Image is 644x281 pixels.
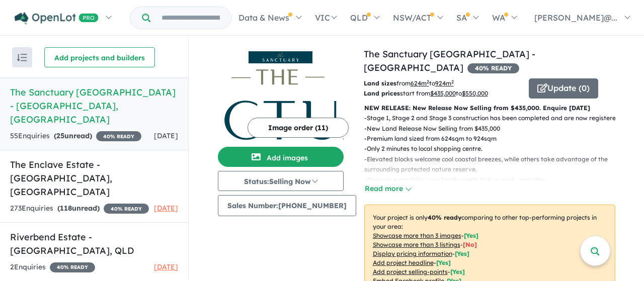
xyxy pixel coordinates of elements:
[427,79,429,84] sup: 2
[218,171,344,191] button: Status:Selling Now
[10,261,95,273] div: 2 Enquir ies
[364,154,623,175] p: - Elevated blocks welcome cool coastal breezes, while others take advantage of the surrounding pr...
[364,78,521,88] p: from
[15,12,99,25] img: Openlot PRO Logo White
[364,144,623,154] p: - Only 2 minutes to local shopping centre.
[462,89,488,97] u: $ 550,000
[10,130,141,142] div: 55 Enquir ies
[218,195,356,216] button: Sales Number:[PHONE_NUMBER]
[455,250,469,257] span: [ Yes ]
[364,183,412,195] button: Read more
[218,47,344,143] a: The Sanctuary Port Macquarie Estate - Thrumster LogoThe Sanctuary Port Macquarie Estate - Thrumster
[534,13,617,23] span: [PERSON_NAME]@...
[17,54,27,61] img: sort.svg
[154,131,178,140] span: [DATE]
[463,241,477,248] span: [ No ]
[450,268,465,275] span: [ Yes ]
[373,250,452,257] u: Display pricing information
[44,47,155,67] button: Add projects and builders
[373,241,460,248] u: Showcase more than 3 listings
[364,103,615,113] p: NEW RELEASE: New Release Now Selling from $435,000. Enquire [DATE]
[364,89,400,97] b: Land prices
[154,204,178,213] span: [DATE]
[373,232,461,239] u: Showcase more than 3 images
[373,259,434,266] u: Add project headline
[451,79,454,84] sup: 2
[435,79,454,87] u: 924 m
[10,85,178,126] h5: The Sanctuary [GEOGRAPHIC_DATA] - [GEOGRAPHIC_DATA] , [GEOGRAPHIC_DATA]
[364,79,396,87] b: Land sizes
[456,89,488,97] span: to
[218,147,344,167] button: Add images
[50,262,95,272] span: 40 % READY
[529,78,598,99] button: Update (0)
[154,262,178,271] span: [DATE]
[96,131,141,141] span: 40 % READY
[218,67,344,143] img: The Sanctuary Port Macquarie Estate - Thrumster
[364,113,623,123] p: - Stage 1, Stage 2 and Stage 3 construction has been completed and are now registered.
[428,214,461,221] b: 40 % ready
[56,131,64,140] span: 25
[104,204,149,214] span: 40 % READY
[464,232,478,239] span: [ Yes ]
[10,158,178,199] h5: The Enclave Estate - [GEOGRAPHIC_DATA] , [GEOGRAPHIC_DATA]
[373,268,448,275] u: Add project selling-points
[248,118,349,138] button: Image order (11)
[364,48,535,73] a: The Sanctuary [GEOGRAPHIC_DATA] - [GEOGRAPHIC_DATA]
[10,230,178,257] h5: Riverbend Estate - [GEOGRAPHIC_DATA] , QLD
[222,51,340,63] img: The Sanctuary Port Macquarie Estate - Thrumster Logo
[364,134,623,144] p: - Premium land sized from 624sqm to 924sqm
[429,79,454,87] span: to
[364,88,521,99] p: start from
[411,79,429,87] u: 624 m
[467,63,519,73] span: 40 % READY
[364,124,623,134] p: - New Land Release Now Selling from $435,000
[57,204,100,213] strong: ( unread)
[436,259,451,266] span: [ Yes ]
[152,7,229,29] input: Try estate name, suburb, builder or developer
[430,89,456,97] u: $ 435,000
[54,131,92,140] strong: ( unread)
[60,204,72,213] span: 118
[364,175,623,185] p: - Discover everything your family needs to live, work, and play.
[10,203,149,215] div: 273 Enquir ies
